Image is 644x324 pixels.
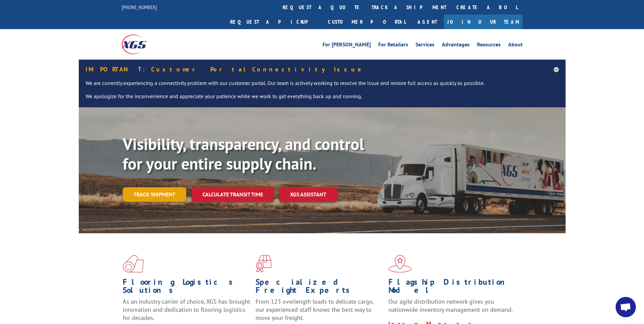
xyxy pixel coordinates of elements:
a: Request a pickup [225,15,323,29]
img: xgs-icon-flagship-distribution-model-red [388,255,412,273]
a: Advantages [442,42,470,49]
a: Track shipment [123,187,186,201]
p: We are currently experiencing a connectivity problem with our customer portal. Our team is active... [86,79,559,93]
a: For Retailers [378,42,408,49]
b: Visibility, transparency, and control for your entire supply chain. [123,133,364,174]
h1: Flagship Distribution Model [388,278,516,298]
a: Services [415,42,434,49]
a: About [508,42,523,49]
h5: IMPORTANT: Customer Portal Connectivity Issue [86,66,559,72]
div: Open chat [616,297,636,317]
a: Join Our Team [444,15,523,29]
a: For [PERSON_NAME] [323,42,371,49]
a: XGS ASSISTANT [279,187,337,202]
h1: Specialized Freight Experts [256,278,383,298]
a: [PHONE_NUMBER] [122,4,157,10]
img: xgs-icon-focused-on-flooring-red [256,255,271,273]
p: We apologize for the inconvenience and appreciate your patience while we work to get everything b... [86,92,559,101]
h1: Flooring Logistics Solutions [123,278,251,298]
img: xgs-icon-total-supply-chain-intelligence-red [123,255,144,273]
a: Resources [477,42,501,49]
a: Customer Portal [323,15,411,29]
span: Our agile distribution network gives you nationwide inventory management on demand. [388,298,513,314]
a: Agent [411,15,444,29]
span: As an industry carrier of choice, XGS has brought innovation and dedication to flooring logistics... [123,298,250,322]
a: Calculate transit time [192,187,274,202]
